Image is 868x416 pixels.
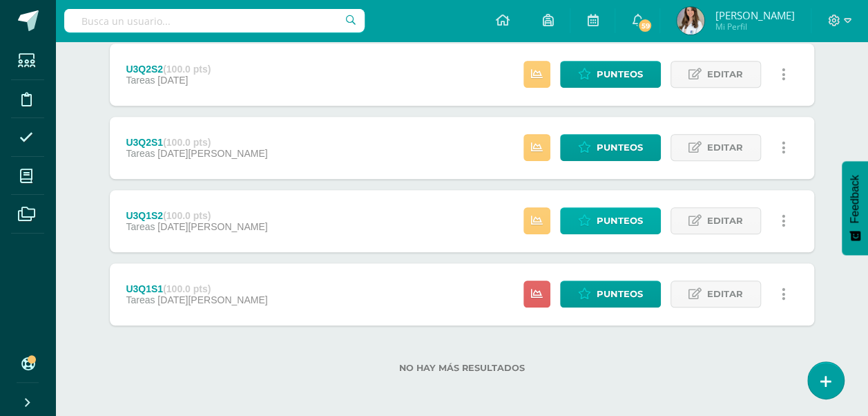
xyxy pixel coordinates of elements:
[126,137,267,148] div: U3Q2S1
[560,207,661,234] a: Punteos
[715,21,794,32] span: Mi Perfil
[637,18,653,33] span: 59
[707,281,743,307] span: Editar
[842,161,868,255] button: Feedback - Mostrar encuesta
[560,134,661,161] a: Punteos
[110,363,814,373] label: No hay más resultados
[126,64,211,75] div: U3Q2S2
[849,175,861,223] span: Feedback
[64,9,365,32] input: Busca un usuario...
[163,210,211,221] strong: (100.0 pts)
[126,210,267,221] div: U3Q1S2
[597,135,643,160] span: Punteos
[715,8,794,22] span: [PERSON_NAME]
[677,7,704,35] img: a3485d9babf22a770558c2c8050e4d4d.png
[560,61,661,88] a: Punteos
[126,283,267,294] div: U3Q1S1
[707,208,743,234] span: Editar
[560,281,661,308] a: Punteos
[126,148,155,159] span: Tareas
[707,135,743,160] span: Editar
[597,62,643,87] span: Punteos
[163,64,211,75] strong: (100.0 pts)
[157,75,188,86] span: [DATE]
[163,283,211,294] strong: (100.0 pts)
[157,294,267,305] span: [DATE][PERSON_NAME]
[126,221,155,232] span: Tareas
[163,137,211,148] strong: (100.0 pts)
[126,75,155,86] span: Tareas
[597,281,643,307] span: Punteos
[707,62,743,87] span: Editar
[157,221,267,232] span: [DATE][PERSON_NAME]
[597,208,643,234] span: Punteos
[126,294,155,305] span: Tareas
[157,148,267,159] span: [DATE][PERSON_NAME]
